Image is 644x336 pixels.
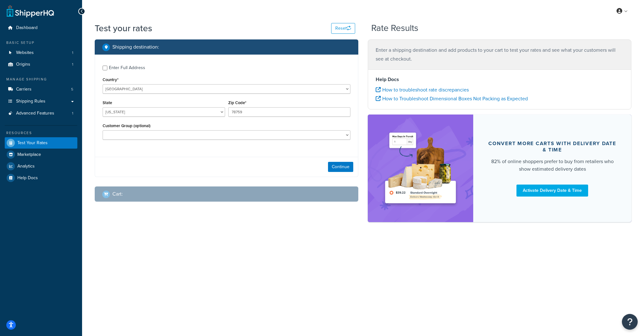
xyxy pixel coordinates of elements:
div: 82% of online shoppers prefer to buy from retailers who show estimated delivery dates [488,158,616,173]
span: Dashboard [16,25,38,31]
a: Help Docs [5,172,77,184]
h2: Shipping destination : [112,44,159,50]
span: Origins [16,62,30,67]
div: Enter Full Address [109,63,145,72]
label: State [103,100,112,105]
div: Basic Setup [5,40,77,45]
a: Activate Delivery Date & Time [516,185,588,197]
span: 1 [72,111,73,116]
a: Carriers5 [5,84,77,95]
button: Reset [331,23,355,34]
span: 5 [71,87,73,92]
span: Marketplace [17,152,41,157]
li: Websites [5,47,77,59]
a: Advanced Features1 [5,108,77,119]
button: Open Resource Center [622,314,638,330]
a: Marketplace [5,149,77,160]
span: 1 [72,62,73,67]
label: Customer Group (optional) [103,123,151,128]
a: Test Your Rates [5,137,77,149]
h1: Test your rates [95,22,152,34]
span: Websites [16,50,34,56]
h2: Cart : [112,191,123,197]
span: Analytics [17,164,35,169]
input: Enter Full Address [103,66,107,70]
label: Country* [103,77,118,82]
li: Advanced Features [5,108,77,119]
a: Analytics [5,161,77,172]
label: Zip Code* [228,100,246,105]
span: Carriers [16,87,32,92]
h2: Rate Results [371,23,418,33]
button: Continue [328,162,353,172]
div: Manage Shipping [5,77,77,82]
a: How to troubleshoot rate discrepancies [376,86,469,93]
a: Shipping Rules [5,96,77,107]
span: Help Docs [17,175,38,181]
div: Convert more carts with delivery date & time [488,140,616,153]
div: Resources [5,130,77,136]
a: Dashboard [5,22,77,34]
img: feature-image-ddt-36eae7f7280da8017bfb280eaccd9c446f90b1fe08728e4019434db127062ab4.png [381,124,460,213]
span: Advanced Features [16,111,54,116]
span: Test Your Rates [17,140,48,146]
li: Origins [5,59,77,70]
li: Carriers [5,84,77,95]
a: Origins1 [5,59,77,70]
a: Websites1 [5,47,77,59]
span: Shipping Rules [16,99,45,104]
span: 1 [72,50,73,56]
p: Enter a shipping destination and add products to your cart to test your rates and see what your c... [376,46,623,63]
a: How to Troubleshoot Dimensional Boxes Not Packing as Expected [376,95,528,102]
h4: Help Docs [376,76,623,83]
